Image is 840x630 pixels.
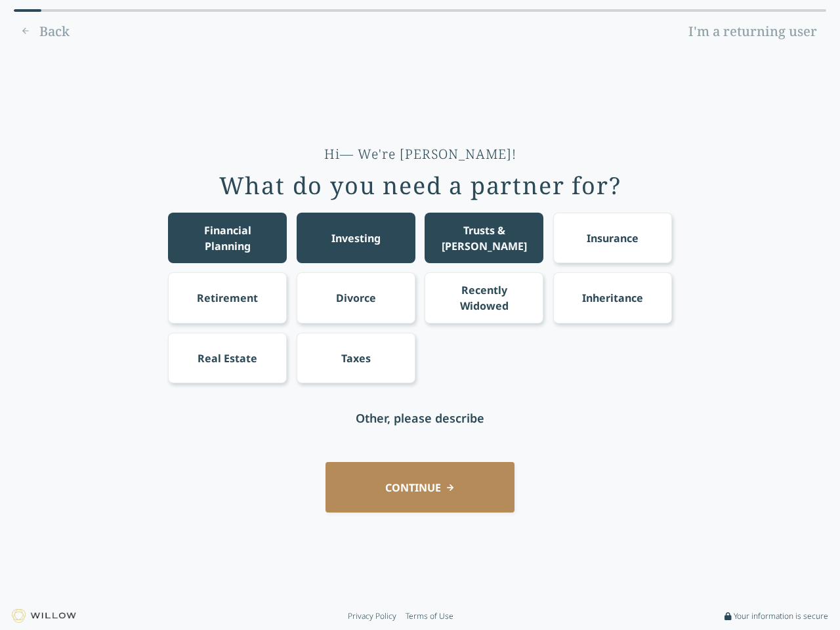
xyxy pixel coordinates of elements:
[406,611,453,621] a: Terms of Use
[437,222,532,254] div: Trusts & [PERSON_NAME]
[197,290,258,306] div: Retirement
[325,462,514,513] button: CONTINUE
[324,145,516,163] div: Hi— We're [PERSON_NAME]!
[336,290,376,306] div: Divorce
[582,290,643,306] div: Inheritance
[356,409,484,427] div: Other, please describe
[12,609,76,623] img: Willow logo
[341,350,371,366] div: Taxes
[331,230,381,246] div: Investing
[348,611,396,621] a: Privacy Policy
[198,350,257,366] div: Real Estate
[734,611,828,621] span: Your information is secure
[14,9,41,12] div: 0% complete
[679,21,826,42] a: I'm a returning user
[437,282,532,314] div: Recently Widowed
[180,222,275,254] div: Financial Planning
[587,230,639,246] div: Insurance
[219,173,621,199] div: What do you need a partner for?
